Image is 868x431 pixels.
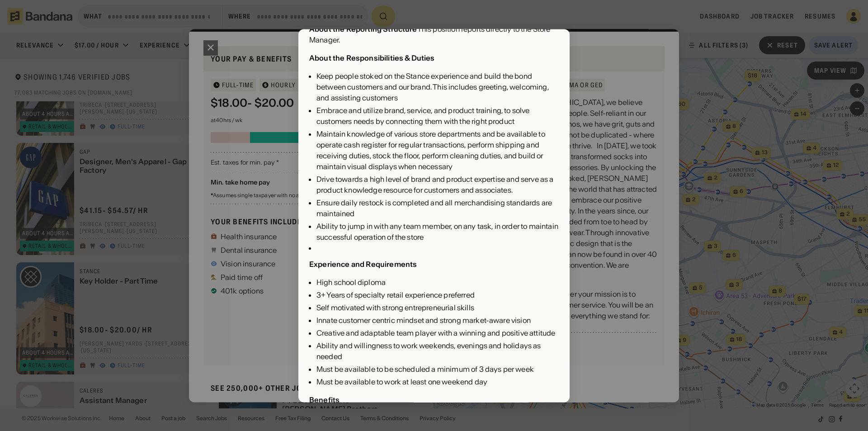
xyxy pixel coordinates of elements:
div: Must be available to be scheduled a minimum of 3 days per week [316,364,559,375]
div: This position reports directly to the Store Manager. [309,24,559,46]
div: Ensure daily restock is completed and all merchandising standards are maintained [316,198,559,219]
div: Benefits [309,396,340,405]
div: Drive towards a high level of brand and product expertise and serve as a product knowledge resour... [316,174,559,196]
div: Maintain knowledge of various store departments and be available to operate cash register for reg... [316,129,559,172]
div: Self motivated with strong entrepreneurial skills [316,303,559,313]
div: Ability and willingness to work weekends, evenings and holidays as needed [316,341,559,362]
div: 3+ Years of specialty retail experience preferred [316,290,559,301]
div: About the Reporting Structure [309,25,417,34]
div: About the Responsibilities & Duties [309,54,435,63]
div: Creative and adaptable team player with a winning and positive attitude [316,328,559,339]
div: Experience and Requirements [309,260,417,269]
div: Keep people stoked on the Stance experience and build the bond between customers and our brand. T... [316,71,559,104]
div: Innate customer centric mindset and strong market-aware vision [316,315,559,326]
div: Embrace and utilize brand, service, and product training, to solve customers needs by connecting ... [316,105,559,127]
div: Must be available to work at least one weekend day [316,377,559,388]
div: Ability to jump in with any team member, on any task, in order to maintain successful operation o... [316,221,559,243]
div: High school diploma [316,277,559,288]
